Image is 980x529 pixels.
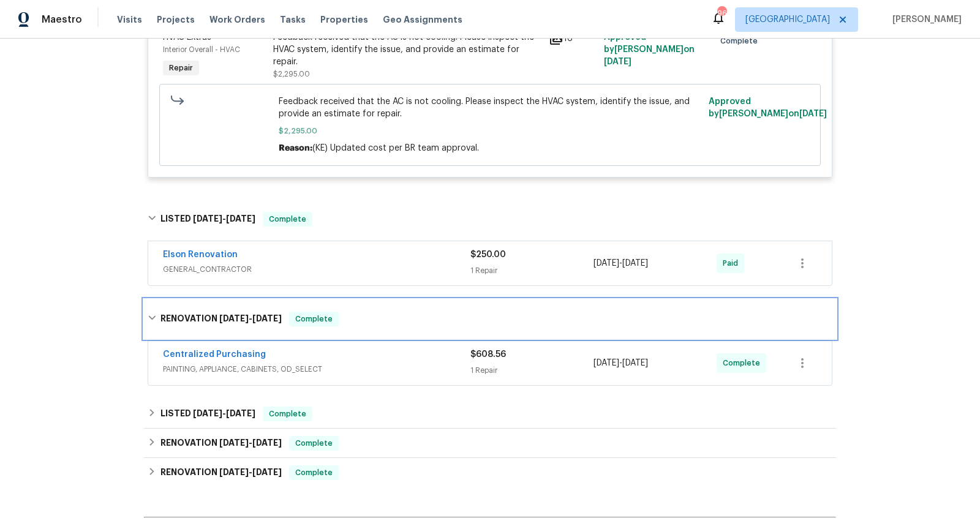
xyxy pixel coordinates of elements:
[219,468,282,476] span: -
[470,264,594,277] div: 1 Repair
[312,144,479,152] span: (KE) Updated cost per BR team approval.
[470,250,506,259] span: $250.00
[252,314,282,323] span: [DATE]
[160,465,282,480] h6: RENOVATION
[144,429,836,458] div: RENOVATION [DATE]-[DATE]Complete
[42,13,82,26] span: Maestro
[144,299,836,339] div: RENOVATION [DATE]-[DATE]Complete
[290,313,337,325] span: Complete
[594,359,619,367] span: [DATE]
[622,359,648,367] span: [DATE]
[594,259,619,268] span: [DATE]
[717,7,726,20] div: 96
[209,13,265,26] span: Work Orders
[594,357,648,369] span: -
[279,125,702,137] span: $2,295.00
[163,363,470,375] span: PAINTING, APPLIANCE, CABINETS, OD_SELECT
[219,438,282,447] span: -
[219,468,249,476] span: [DATE]
[264,408,311,420] span: Complete
[279,144,312,152] span: Reason:
[160,436,282,451] h6: RENOVATION
[594,257,648,269] span: -
[144,200,836,239] div: LISTED [DATE]-[DATE]Complete
[720,35,763,47] span: Complete
[193,409,222,418] span: [DATE]
[219,314,249,323] span: [DATE]
[219,314,282,323] span: -
[219,438,249,447] span: [DATE]
[226,214,255,223] span: [DATE]
[252,438,282,447] span: [DATE]
[163,46,240,53] span: Interior Overall - HVAC
[280,15,306,24] span: Tasks
[723,257,743,269] span: Paid
[160,407,255,421] h6: LISTED
[160,212,255,227] h6: LISTED
[193,214,255,223] span: -
[290,467,337,479] span: Complete
[888,13,962,26] span: [PERSON_NAME]
[604,33,695,66] span: Approved by [PERSON_NAME] on
[163,263,470,276] span: GENERAL_CONTRACTOR
[279,96,702,120] span: Feedback received that the AC is not cooling. Please inspect the HVAC system, identify the issue,...
[144,399,836,429] div: LISTED [DATE]-[DATE]Complete
[273,70,310,78] span: $2,295.00
[160,312,282,326] h6: RENOVATION
[117,13,142,26] span: Visits
[709,97,827,118] span: Approved by [PERSON_NAME] on
[163,350,266,359] a: Centralized Purchasing
[470,350,506,359] span: $608.56
[799,110,827,118] span: [DATE]
[383,13,462,26] span: Geo Assignments
[745,13,830,26] span: [GEOGRAPHIC_DATA]
[193,214,222,223] span: [DATE]
[164,62,198,74] span: Repair
[622,259,648,268] span: [DATE]
[723,357,765,369] span: Complete
[604,58,631,66] span: [DATE]
[193,409,255,418] span: -
[264,213,311,225] span: Complete
[549,31,597,46] div: 16
[470,364,594,377] div: 1 Repair
[290,437,337,449] span: Complete
[273,31,541,68] div: Feedback received that the AC is not cooling. Please inspect the HVAC system, identify the issue,...
[320,13,368,26] span: Properties
[144,458,836,487] div: RENOVATION [DATE]-[DATE]Complete
[163,250,238,259] a: Elson Renovation
[226,409,255,418] span: [DATE]
[157,13,195,26] span: Projects
[252,468,282,476] span: [DATE]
